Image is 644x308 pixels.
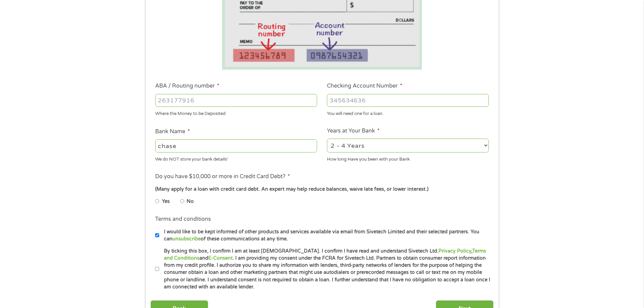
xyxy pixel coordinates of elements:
label: Terms and conditions [155,216,211,223]
a: Terms and Conditions [164,248,486,261]
label: Bank Name [155,128,190,135]
label: I would like to be kept informed of other products and services available via email from Sivetech... [159,228,491,243]
label: Years at Your Bank [327,127,380,135]
label: ABA / Routing number [155,82,219,90]
a: Privacy Policy [438,248,471,254]
label: Checking Account Number [327,82,402,90]
label: Do you have $10,000 or more in Credit Card Debt? [155,173,290,180]
div: How long Have you been with your Bank [327,153,489,163]
label: No [187,198,194,205]
input: 345634636 [327,94,489,107]
label: Yes [162,198,170,205]
div: We do NOT store your bank details! [155,153,317,163]
div: (Many apply for a loan with credit card debt. An expert may help reduce balances, waive late fees... [155,186,488,193]
a: E-Consent [208,255,233,261]
div: You will need one for a loan. [327,108,489,117]
input: 263177916 [155,94,317,107]
a: unsubscribe [172,236,201,242]
label: By ticking this box, I confirm I am at least [DEMOGRAPHIC_DATA]. I confirm I have read and unders... [159,247,491,291]
div: Where the Money to be Deposited [155,108,317,117]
